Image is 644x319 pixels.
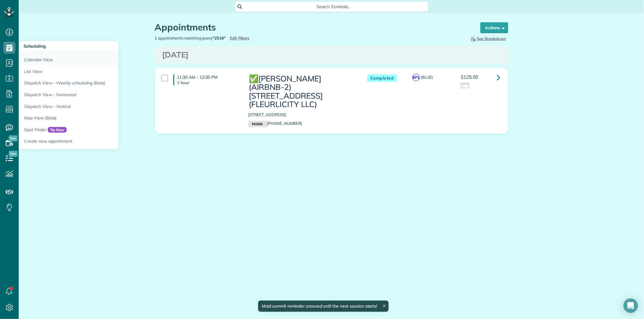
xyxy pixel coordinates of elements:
[19,124,170,136] a: Spot FinderTry Now
[177,80,239,85] p: 1 hour
[470,36,506,41] span: See Breakdown
[412,74,420,81] span: EP1
[248,112,355,118] p: [STREET_ADDRESS]
[213,36,226,40] strong: "2516"
[162,51,501,59] h3: [DATE]
[48,127,67,133] span: Try Now
[19,77,170,89] a: Dispatch View - Weekly scheduling (Beta)
[230,36,249,40] a: Edit Filters
[421,75,433,80] span: (BLUE)
[258,301,389,312] div: Maid summit reminder snoozed until the next session starts!
[19,66,170,77] a: List View
[248,74,355,109] h3: ✅[PERSON_NAME] (AIRBNB-2) [STREET_ADDRESS] (FLEURLICITY LLC)
[623,298,638,313] div: Open Intercom Messenger
[19,135,170,149] a: Create new appointment
[248,121,302,126] a: Mobile[PHONE_NUMBER]
[480,22,508,33] button: Actions
[461,74,478,80] span: $125.00
[9,135,18,141] span: New
[173,74,239,85] h4: 11:30 AM - 12:30 PM
[19,52,170,66] a: Calendar View
[155,22,469,32] h1: Appointments
[19,89,170,101] a: Dispatch View - Horizontal
[468,35,508,42] button: See Breakdown
[19,101,170,112] a: Dispatch View - Vertical
[248,121,267,127] small: Mobile
[9,151,18,157] span: New
[24,43,46,49] span: Scheduling
[150,35,332,41] div: 1 appointments matching query
[19,112,170,124] a: Map View (Beta)
[367,74,397,82] span: Completed
[461,83,470,89] img: icon_credit_card_neutral-3d9a980bd25ce6dbb0f2033d7200983694762465c175678fcbc2d8f4bc43548e.png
